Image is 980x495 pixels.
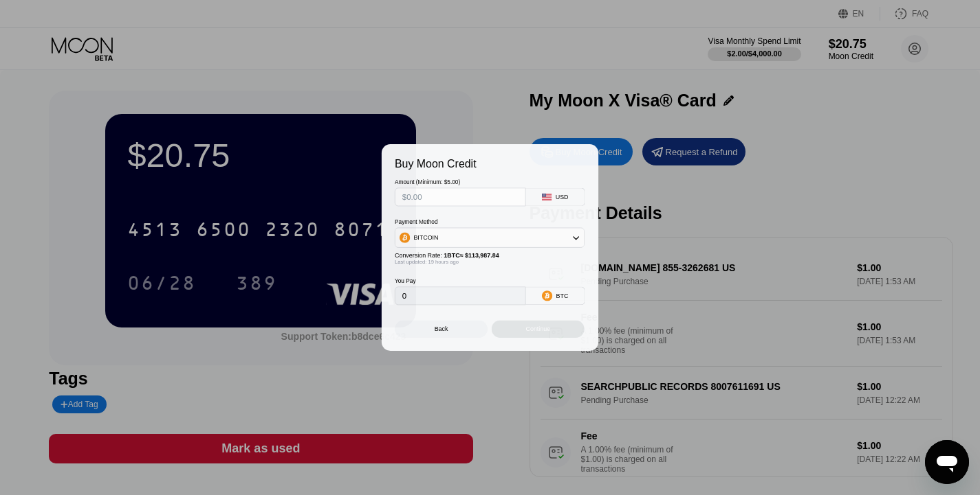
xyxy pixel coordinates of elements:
div: You Pay [395,277,526,284]
div: Amount (Minimum: $5.00) [395,179,526,185]
div: USD [556,194,569,200]
div: Conversion Rate: [395,252,585,259]
div: Last updated: 19 hours ago [395,259,585,265]
input: $0.00 [402,188,519,205]
div: Payment Method [395,218,585,225]
div: Back [435,325,448,332]
div: Back [395,321,488,338]
iframe: Button to launch messaging window [925,440,969,484]
div: Buy Moon Credit [395,157,585,170]
div: BITCOIN [395,229,585,246]
div: BITCOIN [413,234,438,241]
div: BTC [556,292,569,299]
span: 1 BTC ≈ $113,987.84 [444,252,499,259]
